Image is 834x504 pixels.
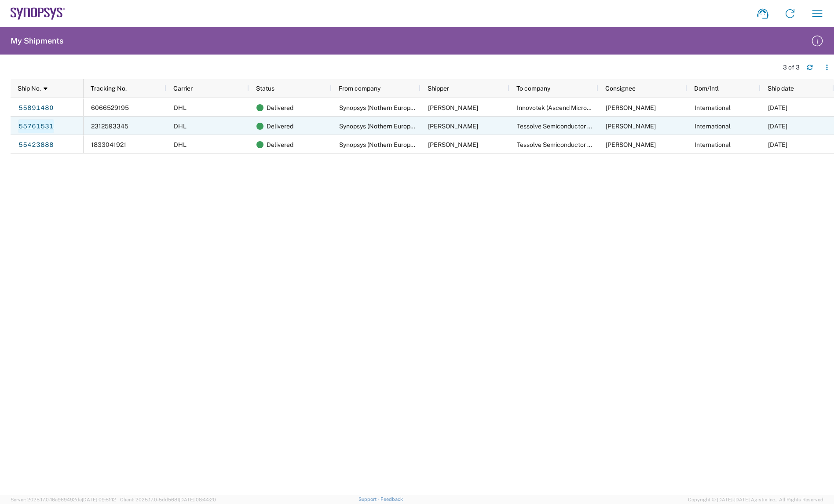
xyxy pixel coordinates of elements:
[82,497,116,502] span: [DATE] 09:51:12
[339,123,438,130] span: Synopsys (Nothern Europe) Limited
[768,141,787,148] span: 05/08/2025
[11,497,116,502] span: Server: 2025.17.0-16a969492de
[517,123,629,130] span: Tessolve Semiconductor Private Limited
[768,85,794,92] span: Ship date
[517,141,609,148] span: Tessolve Semiconductor Pvt. Ltd.
[688,496,823,504] span: Copyright © [DATE]-[DATE] Agistix Inc., All Rights Reserved
[517,104,612,111] span: Innovotek (Ascend Microsystems)
[428,104,478,111] span: Steve Pereira
[91,123,128,130] span: 2312593345
[694,85,719,92] span: Dom/Intl
[695,141,731,148] span: International
[606,104,656,111] span: Thiru Kumaran
[174,123,187,130] span: DHL
[768,104,787,111] span: 06/17/2025
[695,123,731,130] span: International
[783,63,800,71] div: 3 of 3
[768,123,787,130] span: 06/02/2025
[91,104,129,111] span: 6066529195
[516,85,550,92] span: To company
[174,104,187,111] span: DHL
[267,99,293,117] span: Delivered
[428,85,449,92] span: Shipper
[606,141,656,148] span: Kalirajan Subramani
[179,497,216,502] span: [DATE] 08:44:20
[18,101,54,115] a: 55891480
[256,85,274,92] span: Status
[91,141,126,148] span: 1833041921
[267,117,293,135] span: Delivered
[339,104,438,111] span: Synopsys (Nothern Europe) Limited
[605,85,636,92] span: Consignee
[267,135,293,154] span: Delivered
[174,141,187,148] span: DHL
[18,119,54,133] a: 55761531
[428,141,478,148] span: Steve Pereira
[91,85,127,92] span: Tracking No.
[11,36,63,46] h2: My Shipments
[358,497,380,502] a: Support
[18,85,41,92] span: Ship No.
[339,85,380,92] span: From company
[606,123,656,130] span: Prabuddha Rath
[428,123,478,130] span: Steve Pereira
[380,497,403,502] a: Feedback
[695,104,731,111] span: International
[120,497,216,502] span: Client: 2025.17.0-5dd568f
[18,138,54,152] a: 55423888
[339,141,438,148] span: Synopsys (Nothern Europe) Limited
[173,85,193,92] span: Carrier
